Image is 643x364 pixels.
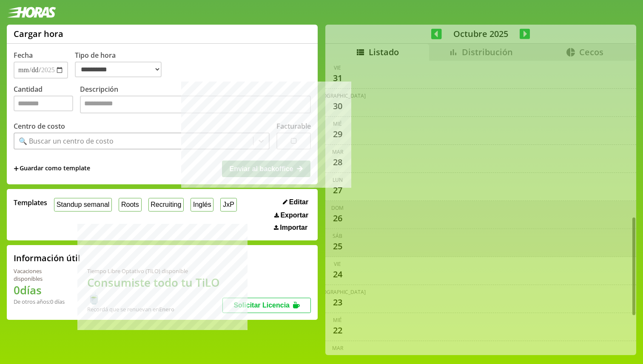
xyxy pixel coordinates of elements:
button: Inglés [191,198,213,211]
button: Roots [119,198,141,211]
img: logotipo [7,7,56,18]
span: Importar [280,224,307,231]
textarea: Descripción [80,96,311,113]
span: + [14,164,19,173]
span: Solicitar Licencia [233,302,290,309]
label: Facturable [276,121,311,131]
h1: Consumiste todo tu TiLO 🍵 [87,275,223,305]
span: +Guardar como template [14,164,90,173]
h1: 0 días [14,282,67,298]
select: Tipo de hora [75,62,162,77]
label: Fecha [14,51,33,60]
button: Solicitar Licencia [222,298,311,313]
button: Exportar [272,211,311,220]
div: De otros años: 0 días [14,298,67,305]
button: Standup semanal [54,198,112,211]
label: Tipo de hora [75,51,168,79]
button: Editar [280,198,311,206]
label: Cantidad [14,85,80,116]
span: Editar [289,198,308,206]
h1: Cargar hora [14,28,63,40]
button: JxP [220,198,236,211]
span: Templates [14,198,47,207]
button: Recruiting [148,198,184,211]
h2: Información útil [14,252,80,264]
div: 🔍 Buscar un centro de costo [19,136,114,146]
span: Exportar [280,212,308,219]
div: Recordá que se renuevan en [87,305,223,313]
div: Tiempo Libre Optativo (TiLO) disponible [87,267,223,275]
input: Cantidad [14,96,73,111]
b: Enero [159,305,174,313]
label: Descripción [80,85,311,116]
div: Vacaciones disponibles [14,267,67,282]
label: Centro de costo [14,121,65,131]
